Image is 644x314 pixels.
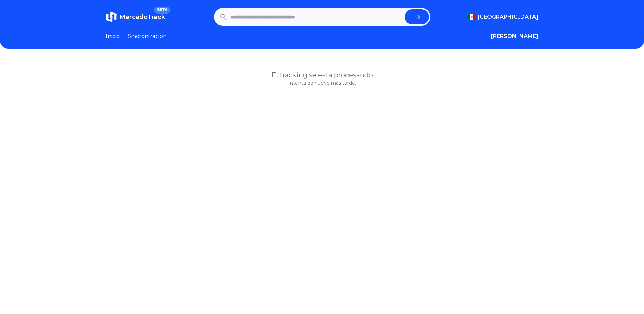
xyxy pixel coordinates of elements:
span: [GEOGRAPHIC_DATA] [478,13,539,21]
button: [PERSON_NAME] [491,32,539,41]
button: [GEOGRAPHIC_DATA] [467,13,539,21]
h1: El tracking se esta procesando [106,70,539,80]
a: Inicio [106,32,120,41]
a: MercadoTrackBETA [106,11,165,22]
img: MercadoTrack [106,11,117,22]
span: MercadoTrack [119,13,165,21]
a: Sincronizacion [128,32,167,41]
p: Intenta de nuevo más tarde. [106,80,539,86]
img: Mexico [467,14,476,20]
span: BETA [154,7,170,14]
